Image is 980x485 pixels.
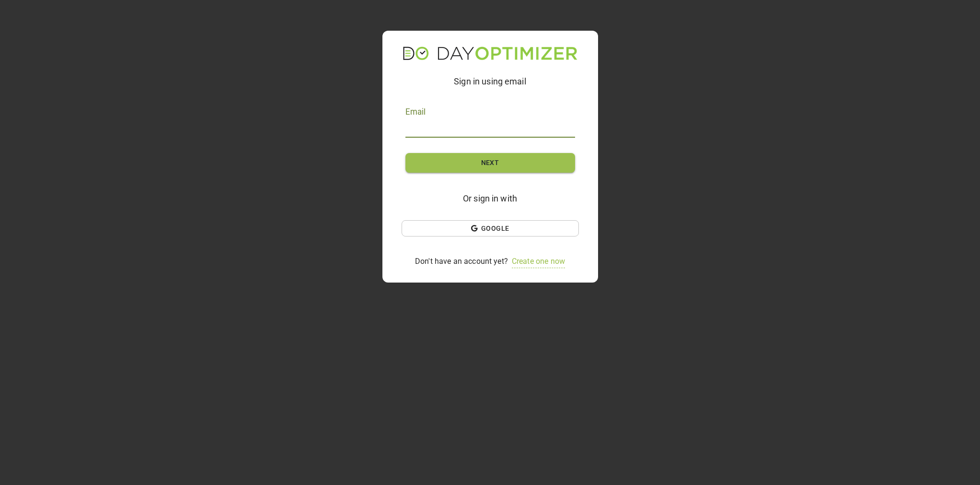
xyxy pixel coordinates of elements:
[405,108,425,116] label: Email
[512,257,565,268] a: Create one now
[404,223,576,235] span: Google
[403,46,577,60] img: app-title
[405,153,575,173] button: Next
[398,256,583,267] p: Don't have an account yet?
[402,220,579,237] button: Google
[409,192,571,205] h4: Or sign in with
[409,75,571,88] h4: Sign in using email
[421,157,560,169] span: Next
